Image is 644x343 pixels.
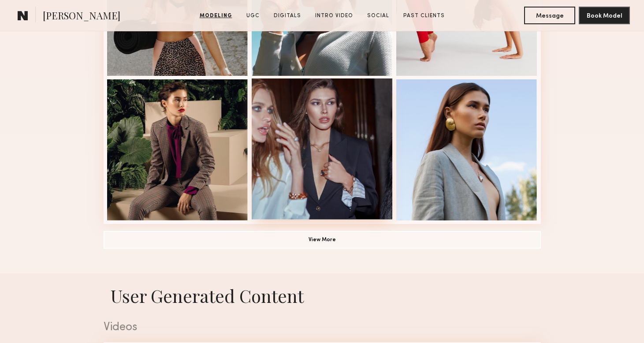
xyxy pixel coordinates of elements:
a: Social [364,12,393,20]
a: UGC [243,12,263,20]
h1: User Generated Content [97,284,548,307]
button: Message [524,7,575,24]
a: Past Clients [400,12,448,20]
a: Digitals [270,12,305,20]
span: [PERSON_NAME] [43,9,120,24]
a: Modeling [196,12,236,20]
a: Intro Video [312,12,357,20]
div: Videos [104,322,541,333]
button: View More [104,231,541,249]
a: Book Model [579,11,630,19]
button: Book Model [579,7,630,24]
